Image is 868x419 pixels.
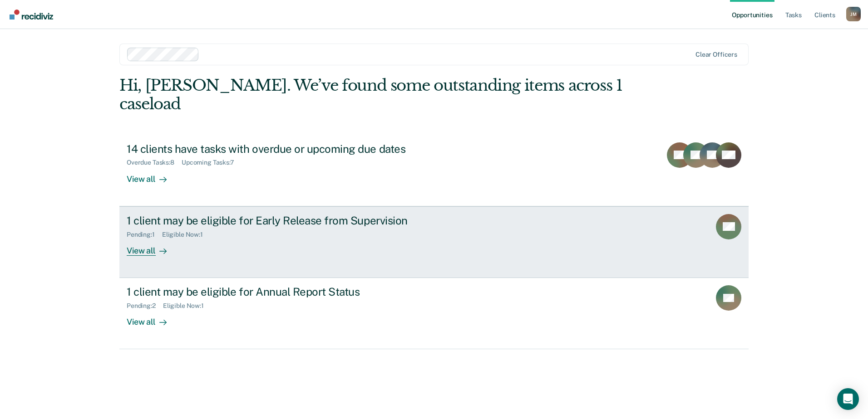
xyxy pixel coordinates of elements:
[119,76,623,113] div: Hi, [PERSON_NAME]. We’ve found some outstanding items across 1 caseload
[10,10,53,19] img: Recidiviz
[127,142,445,156] div: 14 clients have tasks with overdue or upcoming due dates
[127,285,445,298] div: 1 client may be eligible for Annual Report Status
[162,231,210,239] div: Eligible Now : 1
[846,7,861,21] div: J M
[127,159,182,166] div: Overdue Tasks : 8
[182,159,242,166] div: Upcoming Tasks : 7
[127,214,445,227] div: 1 client may be eligible for Early Release from Supervision
[119,135,749,206] a: 14 clients have tasks with overdue or upcoming due datesOverdue Tasks:8Upcoming Tasks:7View all
[127,166,178,184] div: View all
[837,388,859,410] div: Open Intercom Messenger
[119,206,749,278] a: 1 client may be eligible for Early Release from SupervisionPending:1Eligible Now:1View all
[127,238,178,256] div: View all
[163,302,211,310] div: Eligible Now : 1
[127,310,178,327] div: View all
[119,278,749,349] a: 1 client may be eligible for Annual Report StatusPending:2Eligible Now:1View all
[127,302,163,310] div: Pending : 2
[846,7,861,21] button: Profile dropdown button
[695,51,737,58] div: Clear officers
[127,231,162,239] div: Pending : 1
